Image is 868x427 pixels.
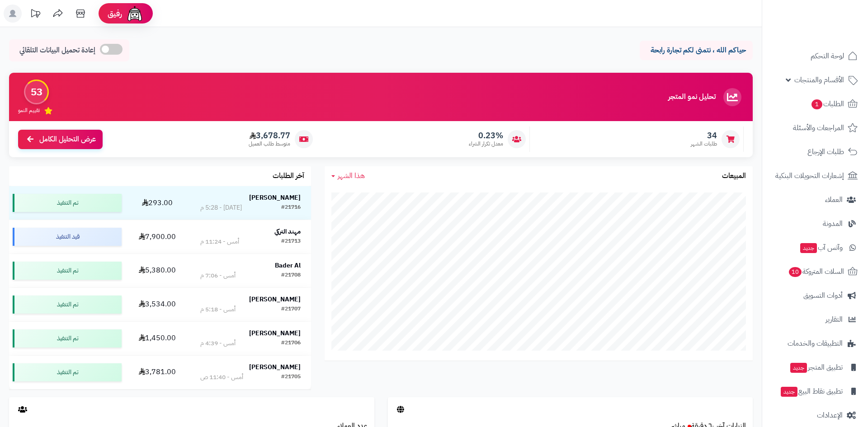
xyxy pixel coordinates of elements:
[775,169,844,182] span: إشعارات التحويلات البنكية
[788,265,844,278] span: السلات المتروكة
[768,333,863,354] a: التطبيقات والخدمات
[338,170,365,181] span: هذا الشهر
[768,237,863,258] a: وآتس آبجديد
[125,220,190,253] td: 7,900.00
[817,409,843,422] span: الإعدادات
[200,339,236,348] div: أمس - 4:39 م
[19,45,95,56] span: إعادة تحميل البيانات التلقائي
[469,140,503,148] span: معدل تكرار الشراء
[691,131,717,141] span: 34
[13,329,122,347] div: تم التنفيذ
[780,385,843,398] span: تطبيق نقاط البيع
[768,213,863,235] a: المدونة
[768,285,863,306] a: أدوات التسويق
[788,337,843,350] span: التطبيقات والخدمات
[789,267,802,277] span: 10
[125,288,190,321] td: 3,534.00
[807,145,844,158] span: طلبات الإرجاع
[823,217,843,230] span: المدونة
[781,387,797,397] span: جديد
[811,98,844,110] span: الطلبات
[249,328,301,338] strong: [PERSON_NAME]
[249,362,301,372] strong: [PERSON_NAME]
[799,241,843,254] span: وآتس آب
[24,5,47,25] a: تحديثات المنصة
[768,309,863,330] a: التقارير
[18,107,40,114] span: تقييم النمو
[125,254,190,287] td: 5,380.00
[722,172,746,180] h3: المبيعات
[331,171,365,181] a: هذا الشهر
[768,261,863,282] a: السلات المتروكة10
[13,363,122,381] div: تم التنفيذ
[800,243,817,253] span: جديد
[200,373,243,382] div: أمس - 11:40 ص
[281,339,301,348] div: #21706
[125,356,190,389] td: 3,781.00
[281,203,301,212] div: #21716
[281,373,301,382] div: #21705
[281,271,301,280] div: #21708
[691,140,717,148] span: طلبات الشهر
[789,361,843,374] span: تطبيق المتجر
[13,228,122,246] div: قيد التنفيذ
[13,262,122,280] div: تم التنفيذ
[768,141,863,163] a: طلبات الإرجاع
[803,289,843,302] span: أدوات التسويق
[125,322,190,355] td: 1,450.00
[811,99,822,109] span: 1
[793,122,844,134] span: المراجعات والأسئلة
[125,186,190,220] td: 293.00
[13,296,122,314] div: تم التنفيذ
[249,295,301,304] strong: [PERSON_NAME]
[281,305,301,314] div: #21707
[768,404,863,426] a: الإعدادات
[825,193,843,206] span: العملاء
[768,189,863,211] a: العملاء
[274,227,301,236] strong: مهند التركي
[768,165,863,187] a: إشعارات التحويلات البنكية
[275,261,301,270] strong: Bader Al
[126,5,144,23] img: ai-face.png
[200,237,239,246] div: أمس - 11:24 م
[249,193,301,202] strong: [PERSON_NAME]
[200,271,236,280] div: أمس - 7:06 م
[790,363,807,373] span: جديد
[200,203,242,212] div: [DATE] - 5:28 م
[273,172,304,180] h3: آخر الطلبات
[469,131,503,141] span: 0.23%
[249,131,290,141] span: 3,678.77
[826,313,843,326] span: التقارير
[39,134,96,145] span: عرض التحليل الكامل
[768,357,863,378] a: تطبيق المتجرجديد
[200,305,236,314] div: أمس - 5:18 م
[13,194,122,212] div: تم التنفيذ
[794,74,844,86] span: الأقسام والمنتجات
[281,237,301,246] div: #21713
[768,380,863,402] a: تطبيق نقاط البيعجديد
[807,24,859,43] img: logo-2.png
[646,45,746,56] p: حياكم الله ، نتمنى لكم تجارة رابحة
[811,50,844,62] span: لوحة التحكم
[668,93,716,101] h3: تحليل نمو المتجر
[768,45,863,67] a: لوحة التحكم
[249,140,290,148] span: متوسط طلب العميل
[18,130,103,149] a: عرض التحليل الكامل
[108,8,122,19] span: رفيق
[768,117,863,139] a: المراجعات والأسئلة
[768,93,863,115] a: الطلبات1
